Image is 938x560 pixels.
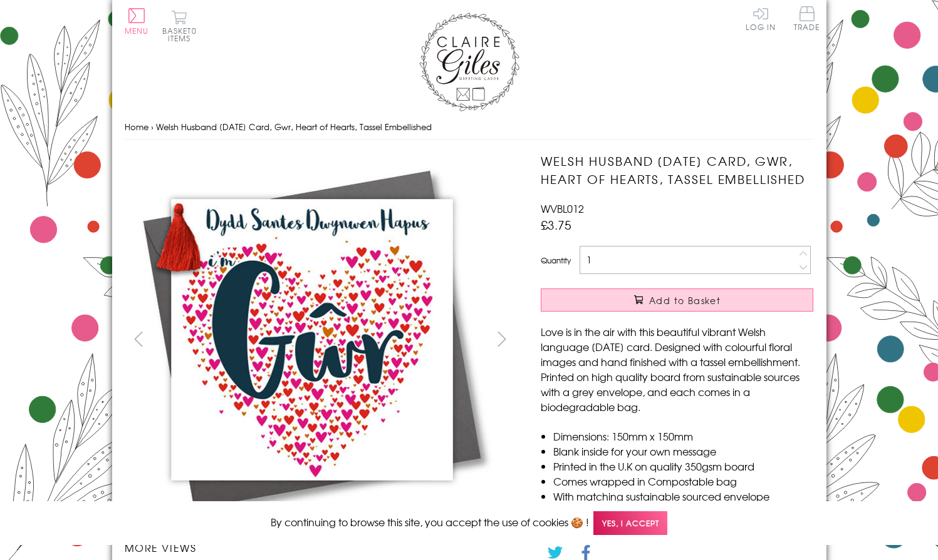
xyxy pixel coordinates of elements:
[162,10,197,42] button: Basket0 items
[487,325,516,353] button: next
[541,324,813,414] p: Love is in the air with this beautiful vibrant Welsh language [DATE] card. Designed with colourfu...
[125,540,516,555] h3: More views
[794,6,820,31] span: Trade
[746,6,776,31] a: Log In
[419,13,519,111] img: Claire Giles Greetings Cards
[151,121,154,133] span: ›
[553,429,813,444] li: Dimensions: 150mm x 150mm
[553,459,813,474] li: Printed in the U.K on quality 350gsm board
[794,6,820,33] a: Trade
[553,444,813,459] li: Blank inside for your own message
[125,115,814,140] nav: breadcrumbs
[125,25,149,36] span: Menu
[541,216,571,233] span: £3.75
[156,121,432,133] span: Welsh Husband [DATE] Card, Gwr, Heart of Hearts, Tassel Embellished
[541,201,584,216] span: WVBL012
[541,288,813,312] button: Add to Basket
[553,474,813,489] li: Comes wrapped in Compostable bag
[541,255,571,266] label: Quantity
[593,511,667,536] span: Yes, I accept
[541,152,813,188] h1: Welsh Husband [DATE] Card, Gwr, Heart of Hearts, Tassel Embellished
[553,489,813,504] li: With matching sustainable sourced envelope
[649,294,721,307] span: Add to Basket
[125,325,153,353] button: prev
[125,8,149,34] button: Menu
[125,121,149,133] a: Home
[124,152,500,527] img: Welsh Husband Valentine's Day Card, Gwr, Heart of Hearts, Tassel Embellished
[168,25,197,44] span: 0 items
[516,152,892,527] img: Welsh Husband Valentine's Day Card, Gwr, Heart of Hearts, Tassel Embellished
